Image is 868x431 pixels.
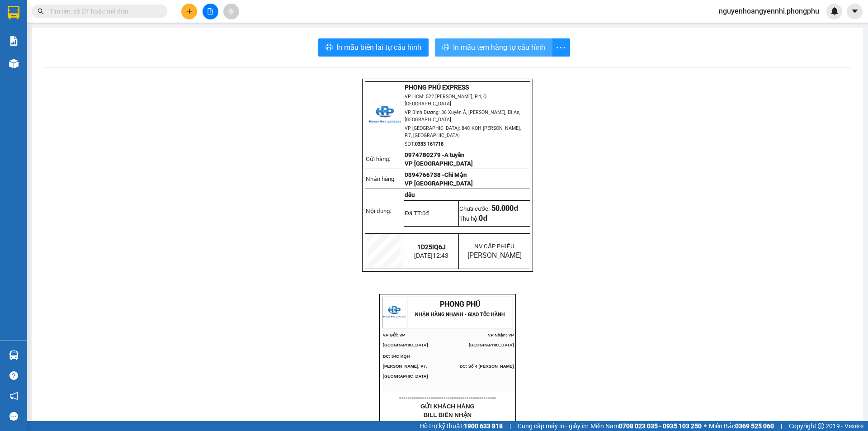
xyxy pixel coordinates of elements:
span: GỬI KHÁCH HÀNG [420,403,475,410]
span: NV CẤP PHIẾU [474,243,514,250]
img: solution-icon [9,36,19,46]
span: plus [186,8,193,14]
span: ĐC: 84C KQH [PERSON_NAME], P7, [GEOGRAPHIC_DATA] [383,354,428,379]
span: notification [9,392,18,400]
span: ---------------------------------------------- [399,394,496,401]
span: caret-down [851,7,859,15]
span: In mẫu biên lai tự cấu hình [336,42,421,53]
strong: 0708 023 035 - 0935 103 250 [619,422,702,430]
span: [DATE] [414,252,448,259]
img: logo [383,301,406,324]
strong: NHẬN HÀNG NHANH - GIAO TỐC HÀNH [415,312,505,317]
span: 12:43 [433,252,448,259]
span: Đã TT: [405,210,429,217]
span: 0đ [479,214,487,223]
button: printerIn mẫu tem hàng tự cấu hình [435,38,552,57]
span: PHONG PHÚ [440,300,480,308]
button: aim [223,4,239,19]
span: search [38,8,44,14]
span: 1D25IQ6J [417,243,446,251]
span: BILL BIÊN NHẬN [424,412,472,418]
button: printerIn mẫu biên lai tự cấu hình [318,38,429,57]
span: printer [325,43,333,52]
span: file-add [207,8,213,14]
strong: 0333 161718 [49,60,78,66]
span: Miền Nam [590,421,702,431]
span: In mẫu tem hàng tự cấu hình [453,42,545,53]
button: file-add [203,4,218,19]
img: logo [368,99,401,132]
span: Nhận hàng: [366,175,396,182]
span: Hỗ trợ kỹ thuật: [420,421,503,431]
button: plus [181,4,197,19]
span: VP HCM: 522 [PERSON_NAME], P.4, Q.[GEOGRAPHIC_DATA] [39,15,122,27]
span: A tuyền [444,152,464,158]
span: dâu [405,191,415,198]
span: aim [228,8,234,14]
button: caret-down [847,4,863,19]
strong: 0333 161718 [415,141,443,147]
span: Mã đơn : [421,420,473,427]
span: message [9,412,18,421]
span: [PERSON_NAME] [467,251,522,260]
span: Miền Bắc [709,421,774,431]
span: nguyenhoangyennhi.phongphu [712,5,826,17]
span: VP HCM: 522 [PERSON_NAME], P.4, Q.[GEOGRAPHIC_DATA] [405,94,488,107]
span: VP Nhận: VP [GEOGRAPHIC_DATA] [469,333,514,347]
span: 1D25IQ6J [446,420,474,427]
span: SĐT: [405,141,443,147]
strong: PHONG PHÚ EXPRESS [39,5,112,14]
strong: 0369 525 060 [735,422,774,430]
span: ⚪️ [704,424,707,428]
span: 0đ [422,210,429,217]
span: VP Bình Dương: 36 Xuyên Á, [PERSON_NAME], Dĩ An, [GEOGRAPHIC_DATA] [405,109,520,123]
span: Thu hộ: [459,215,487,222]
strong: PHONG PHÚ EXPRESS [405,84,469,91]
span: copyright [818,423,824,429]
img: warehouse-icon [9,59,19,68]
span: Cung cấp máy in - giấy in: [518,421,588,431]
span: | [509,421,511,431]
span: Chi Mận [444,171,467,178]
input: Tìm tên, số ĐT hoặc mã đơn [50,6,156,16]
span: Nội dung: [366,208,391,214]
span: Gửi hàng: [366,156,390,162]
span: VP [GEOGRAPHIC_DATA]: 84C KQH [PERSON_NAME], P.7, [GEOGRAPHIC_DATA] [39,47,133,59]
span: VP Bình Dương: 36 Xuyên Á, [PERSON_NAME], Dĩ An, [GEOGRAPHIC_DATA] [39,28,101,46]
span: 0394766738 - [405,171,444,178]
img: logo [5,19,37,52]
span: VP [GEOGRAPHIC_DATA] [405,180,473,187]
img: icon-new-feature [830,7,839,15]
span: | [781,421,782,431]
span: SĐT: [39,60,78,66]
span: 50.000đ [491,204,518,213]
span: question-circle [9,371,18,380]
span: Chưa cước: [459,205,518,212]
span: 0974780279 - [405,152,464,158]
img: warehouse-icon [9,350,19,360]
span: more [552,42,570,53]
strong: 1900 633 818 [464,422,503,430]
span: VP Gửi: VP [GEOGRAPHIC_DATA] [383,333,428,347]
span: ĐC: Số 4 [PERSON_NAME] [460,364,514,369]
span: VP [GEOGRAPHIC_DATA] [405,160,473,167]
span: printer [442,43,449,52]
img: logo-vxr [8,6,19,19]
span: VP [GEOGRAPHIC_DATA]: 84C KQH [PERSON_NAME], P.7, [GEOGRAPHIC_DATA] [405,125,521,138]
button: more [552,38,570,57]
